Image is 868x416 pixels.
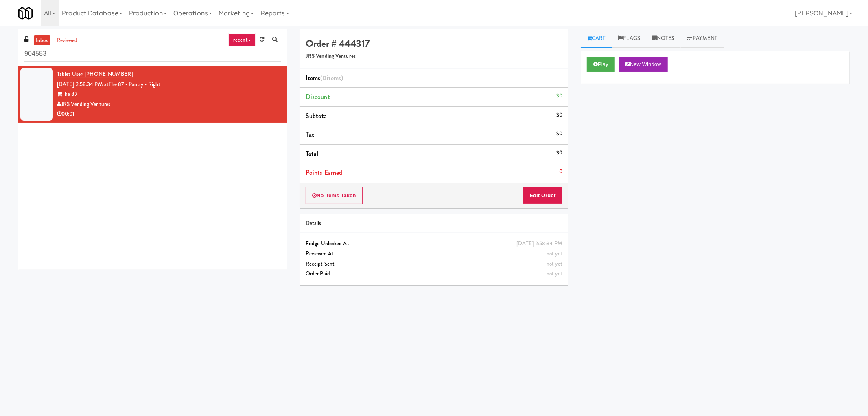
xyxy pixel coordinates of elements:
span: · [PHONE_NUMBER] [82,70,133,78]
div: Order Paid [306,269,562,279]
a: Notes [646,29,681,48]
span: not yet [547,250,562,258]
div: $0 [556,148,562,158]
div: 0 [559,167,562,177]
div: Fridge Unlocked At [306,239,562,249]
span: Points Earned [306,168,342,177]
a: reviewed [55,35,80,46]
ng-pluralize: items [327,73,341,83]
div: Reviewed At [306,249,562,259]
input: Search vision orders [24,46,281,62]
a: recent [229,33,256,46]
img: Micromart [18,6,33,20]
a: Flags [612,29,647,48]
button: Edit Order [523,187,562,204]
span: [DATE] 2:58:34 PM at [57,80,109,88]
div: $0 [556,91,562,101]
div: [DATE] 2:58:34 PM [516,239,562,249]
span: Discount [306,92,330,101]
a: The 87 - Pantry - Right [109,80,160,88]
span: Total [306,149,319,158]
button: New Window [619,57,668,72]
a: Tablet User· [PHONE_NUMBER] [57,70,133,78]
span: Items [306,73,343,83]
span: Subtotal [306,111,329,121]
div: Details [306,218,562,229]
span: (0 ) [321,73,343,83]
h5: JRS Vending Ventures [306,53,562,59]
div: Receipt Sent [306,259,562,269]
button: Play [587,57,615,72]
a: Payment [681,29,724,48]
span: not yet [547,260,562,268]
li: Tablet User· [PHONE_NUMBER][DATE] 2:58:34 PM atThe 87 - Pantry - RightThe 87JRS Vending Ventures0... [18,66,287,123]
h4: Order # 444317 [306,38,562,49]
div: The 87 [57,89,281,99]
div: $0 [556,129,562,139]
a: inbox [34,35,50,46]
div: 00:01 [57,109,281,119]
div: JRS Vending Ventures [57,99,281,110]
button: No Items Taken [306,187,363,204]
span: not yet [547,270,562,277]
a: Cart [581,29,612,48]
span: Tax [306,130,314,139]
div: $0 [556,110,562,120]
